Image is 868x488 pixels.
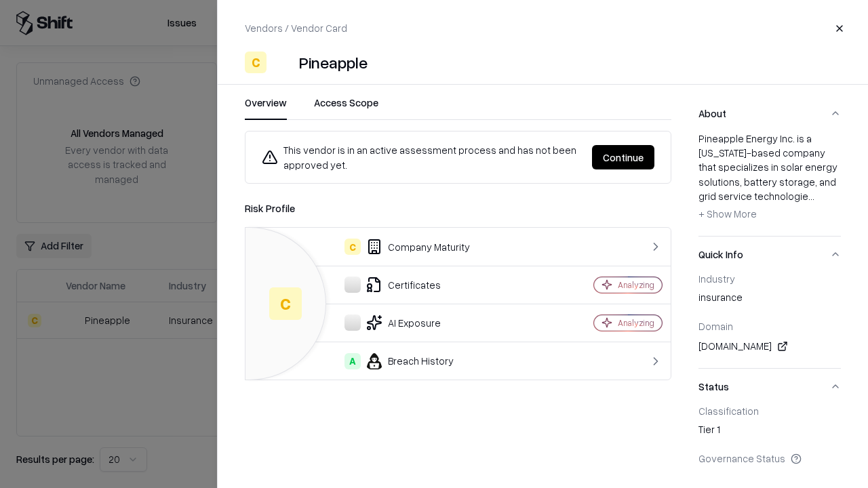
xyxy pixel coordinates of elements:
div: C [344,239,361,255]
div: Pineapple [299,52,368,73]
div: A [344,353,361,369]
button: Status [698,369,841,405]
button: Continue [592,145,654,169]
span: + Show More [698,207,757,220]
img: Pineapple [272,52,294,73]
div: AI Exposure [256,314,547,331]
button: + Show More [698,203,757,225]
div: About [698,131,841,236]
span: ... [808,190,814,202]
div: Tier 1 [698,422,841,441]
div: Certificates [256,277,547,293]
div: Pineapple Energy Inc. is a [US_STATE]-based company that specializes in solar energy solutions, b... [698,131,841,225]
div: Governance Status [698,452,841,464]
div: C [269,287,302,320]
div: Quick Info [698,272,841,368]
div: [DOMAIN_NAME] [698,338,841,354]
div: C [245,52,267,73]
div: This vendor is in an active assessment process and has not been approved yet. [262,142,581,172]
button: About [698,96,841,131]
div: Industry [698,272,841,285]
div: Risk Profile [245,200,671,216]
div: Domain [698,320,841,332]
div: Company Maturity [256,239,547,255]
button: Quick Info [698,237,841,272]
div: insurance [698,290,841,309]
div: Analyzing [618,279,654,291]
div: Breach History [256,353,547,369]
p: Vendors / Vendor Card [245,21,347,35]
button: Overview [245,96,287,120]
button: Access Scope [314,96,378,120]
div: Classification [698,405,841,417]
div: Analyzing [618,317,654,329]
